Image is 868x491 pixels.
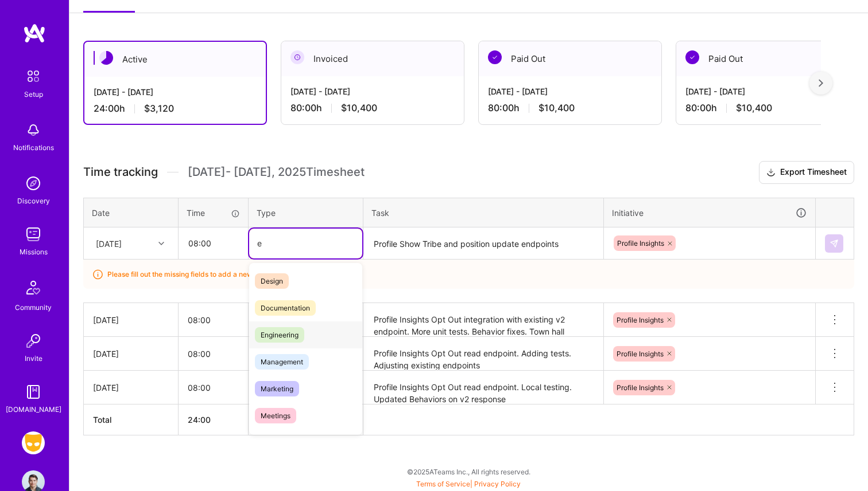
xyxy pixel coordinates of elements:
img: teamwork [22,223,45,246]
img: Invoiced [290,50,304,64]
div: Paid Out [479,41,661,76]
img: right [819,79,823,87]
div: Setup [24,88,43,100]
th: Date [84,198,179,227]
div: [DATE] - [DATE] [685,85,850,97]
div: 24:00 h [94,103,257,115]
img: Submit [830,239,839,248]
div: [DATE] [93,382,169,394]
i: icon Download [766,167,776,179]
div: [DATE] - [DATE] [94,86,257,98]
i: icon Chevron [158,241,164,246]
span: $3,120 [144,103,174,115]
i: icon InfoOrange [92,269,103,280]
img: Grindr: Mobile + BE + Cloud [22,431,45,454]
img: setup [21,64,45,88]
img: guide book [22,380,45,403]
span: Management [255,354,309,370]
span: Profile Insights [617,316,664,324]
textarea: Profile Show Tribe and position update endpoints [365,229,602,259]
button: Export Timesheet [759,161,854,184]
span: Design [255,273,289,289]
div: © 2025 ATeams Inc., All rights reserved. [69,457,868,486]
img: logo [23,23,46,44]
img: Paid Out [488,50,502,64]
a: Grindr: Mobile + BE + Cloud [19,431,48,454]
textarea: Profile Insights Opt Out read endpoint. Local testing. Updated Behaviors on v2 response [365,372,602,403]
div: Community [15,301,52,313]
div: Notifications [13,142,54,154]
div: [DATE] - [DATE] [488,85,652,97]
div: [DATE] [93,348,169,360]
a: Terms of Service [416,480,470,488]
input: HH:MM [179,228,247,258]
textarea: Profile Insights Opt Out read endpoint. Adding tests. Adjusting existing endpoints [365,338,602,370]
span: Marketing [255,381,299,396]
span: Profile Insights [617,349,664,358]
th: Task [363,198,604,227]
div: 80:00 h [685,102,850,114]
div: 80:00 h [290,102,455,114]
span: Documentation [255,300,316,316]
input: HH:MM [179,305,248,335]
span: Time tracking [83,165,158,179]
th: Total [84,404,179,435]
span: Profile Insights [617,239,664,248]
div: [DOMAIN_NAME] [6,403,61,415]
img: bell [22,119,45,142]
span: Meetings [255,408,296,423]
span: [DATE] - [DATE] , 2025 Timesheet [188,165,365,179]
input: HH:MM [179,339,248,369]
div: [DATE] [93,314,169,326]
span: $10,400 [736,102,772,114]
div: Discovery [17,195,50,207]
span: | [416,480,521,488]
div: Missions [20,246,48,258]
div: Paid Out [676,41,859,76]
div: Invite [25,352,42,364]
th: 24:00 [179,404,249,435]
textarea: Profile Insights Opt Out integration with existing v2 endpoint. More unit tests. Behavior fixes. ... [365,304,602,336]
span: $10,400 [341,102,377,114]
div: 80:00 h [488,102,652,114]
div: Active [84,42,266,77]
div: [DATE] [96,237,122,249]
div: Please fill out the missing fields to add a new entry. [83,260,854,289]
div: Initiative [612,206,807,219]
th: Type [249,198,363,227]
a: Privacy Policy [474,480,521,488]
img: discovery [22,172,45,195]
img: Community [20,274,47,301]
span: Engineering [255,327,304,343]
input: HH:MM [179,372,248,403]
div: [DATE] - [DATE] [290,85,455,97]
div: Invoiced [281,41,464,76]
img: Paid Out [685,50,699,64]
img: Invite [22,329,45,352]
div: Time [187,207,240,219]
img: Active [99,51,113,65]
span: Profile Insights [617,383,664,392]
span: $10,400 [538,102,575,114]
